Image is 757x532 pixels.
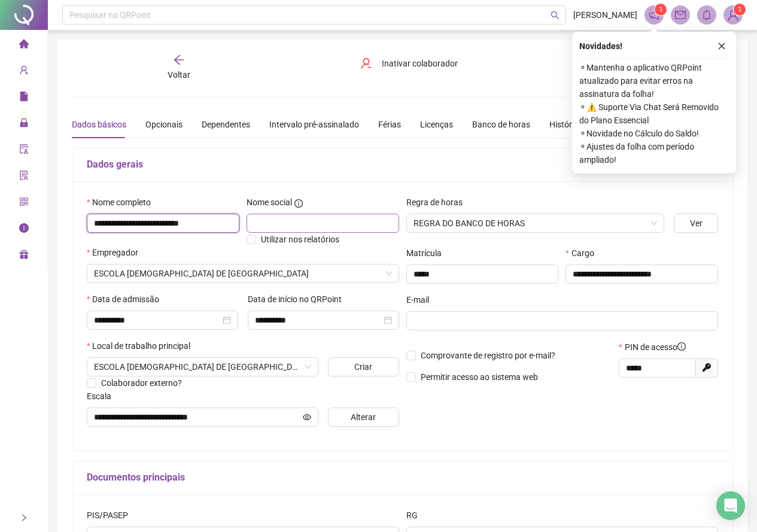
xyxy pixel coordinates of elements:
span: ⚬ Mantenha o aplicativo QRPoint atualizado para evitar erros na assinatura da folha! [579,61,729,101]
span: arrow-left [173,54,185,66]
sup: Atualize o seu contato no menu Meus Dados [734,4,746,16]
button: Criar [328,357,399,376]
span: ⚬ Ajustes da folha com período ampliado! [579,140,729,166]
span: ESCOLA ADVENTISTA DE PARIPE [94,265,392,282]
span: user-add [19,60,29,84]
span: Inativar colaborador [382,57,458,70]
label: RG [406,509,425,522]
span: 1 [738,5,742,14]
span: bell [701,10,712,20]
div: Dependentes [202,118,250,131]
span: Utilizar nos relatórios [261,235,339,244]
label: E-mail [406,293,437,306]
span: Colaborador externo? [101,378,182,388]
span: audit [19,139,29,163]
span: ESCOLA ADVENTISTA DE PARIPE [94,358,311,376]
span: Novidades ! [579,39,622,53]
h5: Documentos principais [87,470,718,485]
button: Ver [674,214,718,233]
label: Data de início no QRPoint [248,293,349,306]
div: Férias [378,118,401,131]
span: eye [303,413,311,421]
label: Cargo [566,247,601,260]
span: Voltar [168,70,190,80]
span: user-delete [360,57,372,69]
div: Banco de horas [472,118,530,131]
span: Alterar [351,411,376,424]
button: Inativar colaborador [351,54,467,73]
h5: Dados gerais [87,157,718,172]
div: Dados básicos [72,118,126,131]
span: info-circle [294,199,303,208]
span: home [19,34,29,57]
span: search [551,11,560,20]
span: mail [675,10,686,20]
span: Comprovante de registro por e-mail? [421,351,555,360]
label: Matrícula [406,247,449,260]
div: Intervalo pré-assinalado [269,118,359,131]
div: Opcionais [145,118,183,131]
span: gift [19,244,29,268]
span: lock [19,113,29,136]
span: notification [649,10,659,20]
span: info-circle [19,218,29,242]
span: 1 [659,5,663,14]
span: close [718,42,726,50]
div: Histórico [549,118,583,131]
span: solution [19,165,29,189]
span: REGRA DO BANCO DE HORAS [414,214,658,232]
span: Criar [354,360,372,373]
span: Nome social [247,196,292,209]
div: Licenças [420,118,453,131]
span: ⚬ Novidade no Cálculo do Saldo! [579,127,729,140]
span: PIN de acesso [625,341,686,354]
sup: 1 [655,4,667,16]
label: Nome completo [87,196,159,209]
span: Permitir acesso ao sistema web [421,372,538,382]
span: ⚬ ⚠️ Suporte Via Chat Será Removido do Plano Essencial [579,101,729,127]
label: Data de admissão [87,293,167,306]
button: Alterar [328,408,399,427]
label: Empregador [87,246,146,259]
label: Local de trabalho principal [87,339,198,352]
span: qrcode [19,191,29,215]
img: 34092 [724,6,742,24]
span: Ver [690,217,703,230]
label: PIS/PASEP [87,509,136,522]
label: Regra de horas [406,196,470,209]
span: [PERSON_NAME] [573,8,637,22]
span: right [20,513,28,522]
span: info-circle [677,342,686,351]
span: file [19,86,29,110]
div: Open Intercom Messenger [716,491,745,520]
label: Escala [87,390,119,403]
